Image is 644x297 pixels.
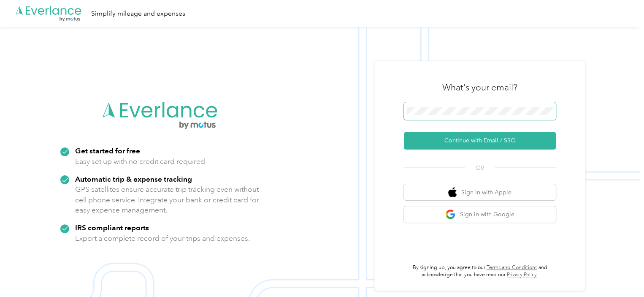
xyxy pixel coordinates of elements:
[442,82,517,93] h3: What's your email?
[448,187,457,198] img: apple logo
[404,264,556,279] p: By signing up, you agree to our and acknowledge that you have read our .
[404,206,556,223] button: google logoSign in with Google
[404,132,556,150] button: Continue with Email / SSO
[465,163,495,172] span: OR
[507,272,537,278] a: Privacy Policy
[75,233,250,244] p: Export a complete record of your trips and expenses.
[91,8,185,19] div: Simplify mileage and expenses
[75,223,149,232] strong: IRS compliant reports
[75,174,192,183] strong: Automatic trip & expense tracking
[487,264,537,271] a: Terms and Conditions
[75,156,205,167] p: Easy set up with no credit card required
[75,184,260,215] p: GPS satellites ensure accurate trip tracking even without cell phone service. Integrate your bank...
[445,209,456,220] img: google logo
[75,146,140,155] strong: Get started for free
[404,184,556,201] button: apple logoSign in with Apple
